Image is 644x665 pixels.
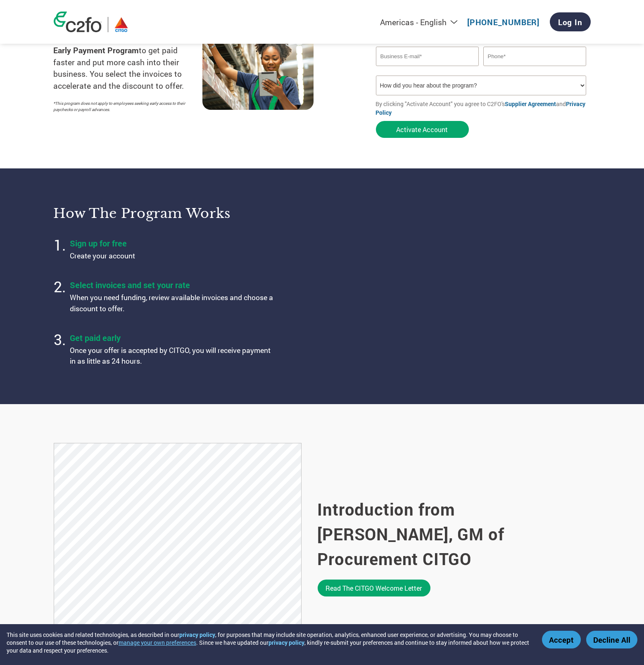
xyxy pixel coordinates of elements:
a: [PHONE_NUMBER] [467,17,539,27]
p: By clicking "Activate Account" you agree to C2FO's and [376,99,591,117]
p: Create your account [70,251,277,261]
a: Supplier Agreement [505,100,556,108]
p: When you need funding, review available invoices and choose a discount to offer. [70,292,277,314]
button: Accept [542,631,581,648]
strong: CITGO Early Payment Program [54,33,189,55]
h4: Get paid early [70,332,277,343]
p: Once your offer is accepted by CITGO, you will receive payment in as little as 24 hours. [70,345,277,367]
img: c2fo logo [54,12,102,32]
div: Inavlid Email Address [376,67,479,72]
h3: How the program works [54,205,312,222]
h4: Select invoices and set your rate [70,279,277,290]
a: Privacy Policy [376,100,586,116]
div: Inavlid Phone Number [483,67,587,72]
button: Activate Account [376,121,469,138]
img: CITGO [114,17,128,32]
h4: Sign up for free [70,238,277,248]
input: Phone* [483,47,587,66]
p: *This program does not apply to employees seeking early access to their paychecks or payroll adva... [54,100,194,113]
p: Suppliers choose C2FO and the to get paid faster and put more cash into their business. You selec... [54,33,202,92]
a: privacy policy [179,631,215,639]
div: This site uses cookies and related technologies, as described in our , for purposes that may incl... [7,631,530,654]
a: privacy policy [269,639,304,646]
button: manage your own preferences [119,639,196,646]
img: supply chain worker [202,28,314,110]
a: Log In [550,12,591,31]
button: Decline All [586,631,637,648]
input: Invalid Email format [376,47,479,66]
a: Read the CITGO welcome letter [318,580,430,596]
h2: Introduction from [PERSON_NAME], GM of Procurement CITGO [318,497,591,571]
